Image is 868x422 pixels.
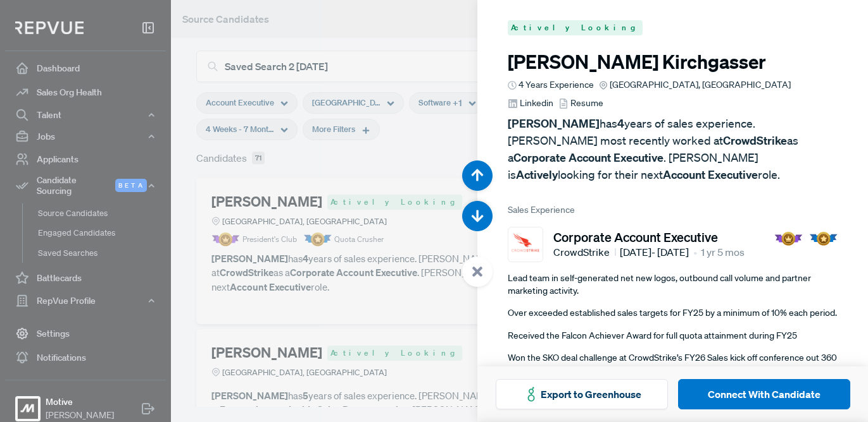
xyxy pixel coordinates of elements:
span: [DATE] - [DATE] [620,244,689,260]
button: Export to Greenhouse [496,379,668,409]
span: Linkedin [520,97,553,110]
p: Lead team in self-generated net new logos, outbound call volume and partner marketing activity. [508,272,838,297]
span: Resume [570,97,603,110]
span: CrowdStrike [553,244,616,260]
span: 4 Years Experience [519,78,594,92]
img: Quota Badge [809,232,838,246]
strong: Actively [516,167,558,182]
p: Won the SKO deal challenge at CrowdStrike’s FY26 Sales kick off conference out 360 total particip... [508,352,838,377]
span: Actively Looking [508,20,643,35]
strong: CrowdStrike [723,133,787,148]
p: Over exceeded established sales targets for FY25 by a minimum of 10% each period. [508,307,838,320]
p: has years of sales experience. [PERSON_NAME] most recently worked at as a . [PERSON_NAME] is look... [508,115,838,183]
strong: 4 [617,116,624,131]
a: Linkedin [508,97,553,110]
a: Resume [558,97,603,110]
h3: [PERSON_NAME] Kirchgasser [508,51,838,73]
span: [GEOGRAPHIC_DATA], [GEOGRAPHIC_DATA] [610,78,791,92]
article: • [693,244,697,260]
strong: Corporate Account Executive [513,150,664,165]
p: Received the Falcon Achiever Award for full quota attainment during FY25 [508,330,838,342]
span: Sales Experience [508,203,838,217]
img: President Badge [774,232,803,246]
button: Connect With Candidate [678,379,850,409]
img: CrowdStrike [511,230,540,259]
h5: Corporate Account Executive [553,229,745,244]
strong: [PERSON_NAME] [508,116,600,131]
strong: Account Executive [663,167,758,182]
span: 1 yr 5 mos [701,244,745,260]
